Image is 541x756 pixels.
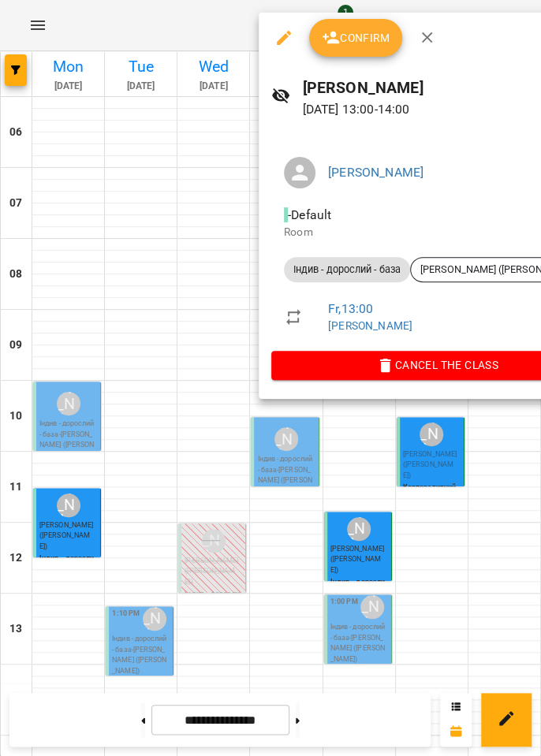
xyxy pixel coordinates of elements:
a: Fr , 13:00 [328,301,373,316]
span: - Default [284,207,334,222]
a: [PERSON_NAME] [328,165,423,180]
a: [PERSON_NAME] [328,319,412,332]
span: Індив - дорослий - база [284,263,410,277]
span: Confirm [322,28,390,47]
button: Confirm [309,19,402,57]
